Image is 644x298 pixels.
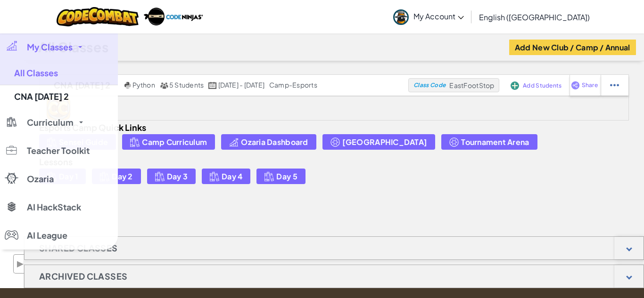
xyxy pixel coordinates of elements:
[27,118,74,127] span: Curriculum
[256,169,305,184] a: Day 5
[132,81,155,89] span: Python
[169,81,204,89] span: 5 Students
[509,40,636,55] button: Add New Club / Camp / Annual
[322,134,436,150] a: [GEOGRAPHIC_DATA]
[461,138,529,146] span: Tournament Arena
[27,175,54,183] span: Ozaria
[167,172,188,180] span: Day 3
[523,83,561,89] span: Add Students
[413,82,446,88] span: Class Code
[218,81,264,89] span: [DATE] - [DATE]
[142,138,207,146] span: Camp Curriculum
[474,4,594,30] a: English ([GEOGRAPHIC_DATA])
[276,172,297,180] span: Day 5
[610,81,619,89] img: IconStudentEllipsis.svg
[241,138,308,146] span: Ozaria Dashboard
[124,82,132,89] img: python.png
[143,7,203,26] img: Code Ninjas logo
[342,138,428,146] span: [GEOGRAPHIC_DATA]
[16,257,24,271] span: ▶
[57,7,139,26] img: CodeCombat logo
[27,231,67,240] span: AI League
[511,81,519,90] img: IconAddStudents.svg
[27,146,90,155] span: Teacher Toolkit
[582,82,598,88] span: Share
[160,82,168,89] img: MultipleUsers.png
[202,169,250,184] a: Day 4
[571,81,580,89] img: IconShare_Purple.svg
[147,169,196,184] a: Day 3
[122,134,215,150] a: Camp Curriculum
[40,78,408,92] a: CNA [DATE] 2 Python 5 Students [DATE] - [DATE] camp-esports
[441,134,537,150] a: Tournament Arena
[208,82,217,89] img: calendar.svg
[479,12,590,22] span: English ([GEOGRAPHIC_DATA])
[25,265,142,288] h1: Archived Classes
[388,2,469,32] a: My Account
[27,43,73,51] span: My Classes
[112,172,132,180] span: Day 2
[222,172,242,180] span: Day 4
[413,11,464,21] span: My Account
[449,81,494,89] span: EastFootStop
[269,81,317,89] div: camp-esports
[27,203,81,211] span: AI HackStack
[221,134,316,150] a: Ozaria Dashboard
[393,9,409,25] img: avatar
